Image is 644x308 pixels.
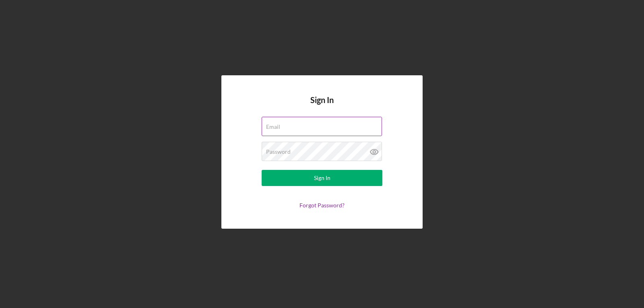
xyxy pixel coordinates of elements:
h4: Sign In [310,95,334,117]
button: Sign In [262,170,382,186]
label: Email [266,124,280,130]
div: Sign In [314,170,330,186]
a: Forgot Password? [299,202,345,209]
label: Password [266,149,291,155]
